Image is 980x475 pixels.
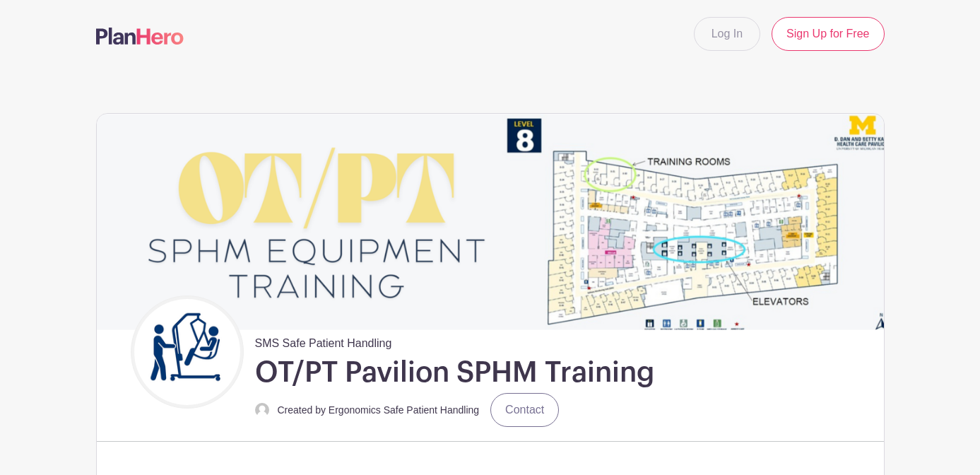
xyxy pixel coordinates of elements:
a: Log In [694,17,760,51]
img: Untitled%20design.png [134,299,240,405]
img: event_banner_9671.png [97,114,884,329]
span: SMS Safe Patient Handling [255,329,392,352]
h1: OT/PT Pavilion SPHM Training [255,355,654,390]
a: Sign Up for Free [772,17,884,51]
img: default-ce2991bfa6775e67f084385cd625a349d9dcbb7a52a09fb2fda1e96e2d18dcdb.png [255,403,269,417]
img: logo-507f7623f17ff9eddc593b1ce0a138ce2505c220e1c5a4e2b4648c50719b7d32.svg [96,28,184,45]
small: Created by Ergonomics Safe Patient Handling [278,404,480,416]
a: Contact [490,393,559,427]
